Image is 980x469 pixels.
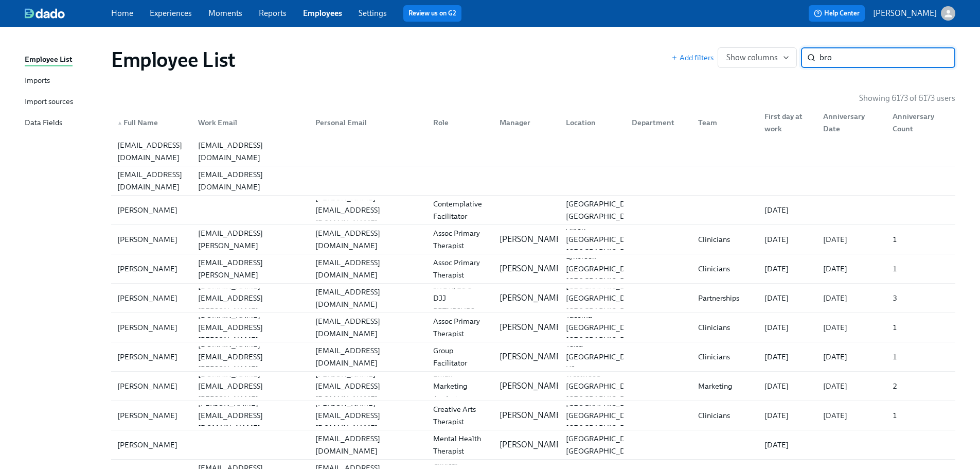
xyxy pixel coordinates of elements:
[113,321,190,334] div: [PERSON_NAME]
[819,110,884,135] div: Anniversary Date
[311,315,425,340] div: [EMAIL_ADDRESS][DOMAIN_NAME]
[718,47,797,68] button: Show columns
[429,344,491,369] div: Group Facilitator
[150,8,192,18] a: Experiences
[873,6,955,21] button: [PERSON_NAME]
[111,254,955,284] a: [PERSON_NAME][PERSON_NAME][EMAIL_ADDRESS][PERSON_NAME][DOMAIN_NAME][EMAIL_ADDRESS][DOMAIN_NAME]As...
[194,168,308,193] div: [EMAIL_ADDRESS][DOMAIN_NAME]
[25,8,111,19] a: dado
[113,292,190,304] div: [PERSON_NAME]
[694,351,756,363] div: Clinicians
[311,227,425,252] div: [EMAIL_ADDRESS][DOMAIN_NAME]
[111,342,955,371] div: [PERSON_NAME][PERSON_NAME][DOMAIN_NAME][EMAIL_ADDRESS][PERSON_NAME][DOMAIN_NAME][EMAIL_ADDRESS][D...
[425,112,491,133] div: Role
[562,280,646,317] div: [GEOGRAPHIC_DATA] [GEOGRAPHIC_DATA] [GEOGRAPHIC_DATA]
[311,432,425,457] div: [EMAIL_ADDRESS][DOMAIN_NAME]
[760,263,815,275] div: [DATE]
[111,137,955,166] a: [EMAIL_ADDRESS][DOMAIN_NAME][EMAIL_ADDRESS][DOMAIN_NAME]
[500,380,563,392] p: [PERSON_NAME]
[819,263,884,275] div: [DATE]
[113,168,190,193] div: [EMAIL_ADDRESS][DOMAIN_NAME]
[888,321,953,334] div: 1
[311,256,425,281] div: [EMAIL_ADDRESS][DOMAIN_NAME]
[491,112,558,133] div: Manager
[25,96,103,109] a: Import sources
[500,410,563,421] p: [PERSON_NAME]
[562,432,648,457] div: [GEOGRAPHIC_DATA], [GEOGRAPHIC_DATA]
[111,372,955,401] a: [PERSON_NAME][PERSON_NAME][DOMAIN_NAME][EMAIL_ADDRESS][PERSON_NAME][DOMAIN_NAME][PERSON_NAME][EMA...
[671,53,714,63] span: Add filters
[25,54,103,66] a: Employee List
[194,355,308,417] div: [PERSON_NAME][DOMAIN_NAME][EMAIL_ADDRESS][PERSON_NAME][DOMAIN_NAME]
[558,112,624,133] div: Location
[888,263,953,275] div: 1
[562,368,646,405] div: Westwood [GEOGRAPHIC_DATA] [GEOGRAPHIC_DATA]
[760,110,815,135] div: First day at work
[194,244,308,293] div: [PERSON_NAME][EMAIL_ADDRESS][PERSON_NAME][DOMAIN_NAME]
[628,116,690,129] div: Department
[303,8,342,18] a: Employees
[500,322,563,333] p: [PERSON_NAME]
[113,139,190,164] div: [EMAIL_ADDRESS][DOMAIN_NAME]
[694,321,756,334] div: Clinicians
[562,397,646,434] div: [GEOGRAPHIC_DATA] [GEOGRAPHIC_DATA] [GEOGRAPHIC_DATA]
[888,351,953,363] div: 1
[888,292,953,304] div: 3
[819,321,884,334] div: [DATE]
[760,204,815,216] div: [DATE]
[562,250,646,287] div: Lynbrook [GEOGRAPHIC_DATA] [GEOGRAPHIC_DATA]
[311,397,425,434] div: [PERSON_NAME][EMAIL_ADDRESS][DOMAIN_NAME]
[809,5,865,22] button: Help Center
[726,53,788,63] span: Show columns
[814,8,860,19] span: Help Center
[111,284,955,313] a: [PERSON_NAME][PERSON_NAME][DOMAIN_NAME][EMAIL_ADDRESS][PERSON_NAME][DOMAIN_NAME][EMAIL_ADDRESS][D...
[815,112,884,133] div: Anniversary Date
[562,338,646,375] div: Tulsa [GEOGRAPHIC_DATA] US
[429,315,491,340] div: Assoc Primary Therapist
[888,110,953,135] div: Anniversary Count
[25,54,73,66] div: Employee List
[760,439,815,451] div: [DATE]
[408,8,456,19] a: Review us on G2
[623,112,690,133] div: Department
[859,93,955,104] p: Showing 6173 of 6173 users
[111,401,955,430] a: [PERSON_NAME][PERSON_NAME][EMAIL_ADDRESS][DOMAIN_NAME][PERSON_NAME][EMAIL_ADDRESS][DOMAIN_NAME]Cr...
[259,8,287,18] a: Reports
[25,75,103,88] a: Imports
[25,117,103,130] a: Data Fields
[359,8,387,18] a: Settings
[819,47,955,68] input: Search by name
[500,351,563,362] p: [PERSON_NAME]
[500,263,563,274] p: [PERSON_NAME]
[113,112,190,133] div: ▲Full Name
[311,116,425,129] div: Personal Email
[819,351,884,363] div: [DATE]
[113,351,190,363] div: [PERSON_NAME]
[694,233,756,246] div: Clinicians
[888,380,953,392] div: 2
[111,166,955,195] div: [EMAIL_ADDRESS][DOMAIN_NAME][EMAIL_ADDRESS][DOMAIN_NAME]
[194,397,308,434] div: [PERSON_NAME][EMAIL_ADDRESS][DOMAIN_NAME]
[113,409,190,422] div: [PERSON_NAME]
[311,192,425,229] div: [PERSON_NAME][EMAIL_ADDRESS][DOMAIN_NAME]
[311,286,425,310] div: [EMAIL_ADDRESS][DOMAIN_NAME]
[208,8,242,18] a: Moments
[111,430,955,459] div: [PERSON_NAME][EMAIL_ADDRESS][DOMAIN_NAME]Licensed Mental Health Therapist ([US_STATE])[PERSON_NAM...
[888,409,953,422] div: 1
[495,116,558,129] div: Manager
[113,439,190,451] div: [PERSON_NAME]
[194,139,308,164] div: [EMAIL_ADDRESS][DOMAIN_NAME]
[760,292,815,304] div: [DATE]
[311,368,425,405] div: [PERSON_NAME][EMAIL_ADDRESS][DOMAIN_NAME]
[429,198,491,222] div: Contemplative Facilitator
[429,403,491,428] div: Creative Arts Therapist
[429,368,491,405] div: Email Marketing Analyst
[873,8,937,19] p: [PERSON_NAME]
[562,221,646,258] div: Akron [GEOGRAPHIC_DATA] [GEOGRAPHIC_DATA]
[113,263,190,275] div: [PERSON_NAME]
[690,112,756,133] div: Team
[562,198,648,222] div: [GEOGRAPHIC_DATA], [GEOGRAPHIC_DATA]
[117,120,122,126] span: ▲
